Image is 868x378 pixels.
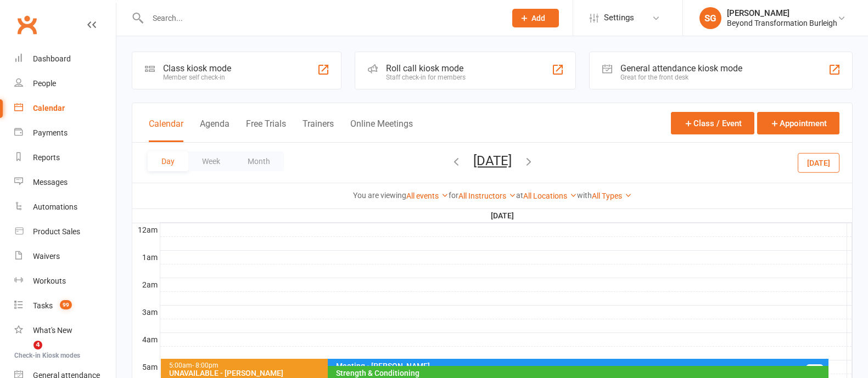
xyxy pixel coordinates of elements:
[449,191,458,200] strong: for
[14,47,116,71] a: Dashboard
[671,112,754,134] button: Class / Event
[14,219,116,244] a: Product Sales
[33,104,65,112] div: Calendar
[14,294,116,318] a: Tasks 99
[132,360,160,374] th: 5am
[192,362,219,369] span: - 8:00pm
[386,63,466,74] div: Roll call kiosk mode
[386,74,466,81] div: Staff check-in for members
[169,369,481,377] div: UNAVAILABLE - [PERSON_NAME]
[699,7,721,29] div: SG
[14,244,116,269] a: Waivers
[33,227,80,236] div: Product Sales
[14,121,116,145] a: Payments
[727,8,837,18] div: [PERSON_NAME]
[516,191,523,200] strong: at
[335,362,826,370] div: Meeting - [PERSON_NAME]
[60,300,72,309] span: 99
[806,364,824,373] div: FULL
[406,191,449,200] a: All events
[350,119,413,142] button: Online Meetings
[14,195,116,219] a: Automations
[620,74,742,81] div: Great for the front desk
[200,119,229,142] button: Agenda
[335,369,826,377] div: Strength & Conditioning
[512,9,559,27] button: Add
[604,5,634,30] span: Settings
[33,79,56,88] div: People
[33,178,68,187] div: Messages
[33,202,77,211] div: Automations
[620,63,742,74] div: General attendance kiosk mode
[353,191,406,200] strong: You are viewing
[757,112,839,134] button: Appointment
[33,128,68,137] div: Payments
[33,252,60,261] div: Waivers
[169,362,481,369] div: 5:00am
[33,54,71,63] div: Dashboard
[592,191,632,200] a: All Types
[33,326,72,335] div: What's New
[132,332,160,346] th: 4am
[531,14,545,22] span: Add
[473,153,512,168] button: [DATE]
[163,63,231,74] div: Class kiosk mode
[303,119,334,142] button: Trainers
[33,153,60,162] div: Reports
[14,269,116,294] a: Workouts
[33,301,53,310] div: Tasks
[14,318,116,343] a: What's New
[148,151,188,171] button: Day
[14,170,116,195] a: Messages
[458,191,516,200] a: All Instructors
[132,305,160,319] th: 3am
[188,151,234,171] button: Week
[11,341,37,367] iframe: Intercom live chat
[577,191,592,200] strong: with
[149,119,183,142] button: Calendar
[132,223,160,236] th: 12am
[14,145,116,170] a: Reports
[33,277,66,285] div: Workouts
[33,341,42,349] span: 4
[798,153,839,172] button: [DATE]
[14,96,116,121] a: Calendar
[144,10,498,26] input: Search...
[523,191,577,200] a: All Locations
[132,278,160,291] th: 2am
[132,250,160,264] th: 1am
[160,209,847,223] th: [DATE]
[13,11,41,38] a: Clubworx
[727,18,837,28] div: Beyond Transformation Burleigh
[246,119,286,142] button: Free Trials
[234,151,284,171] button: Month
[14,71,116,96] a: People
[163,74,231,81] div: Member self check-in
